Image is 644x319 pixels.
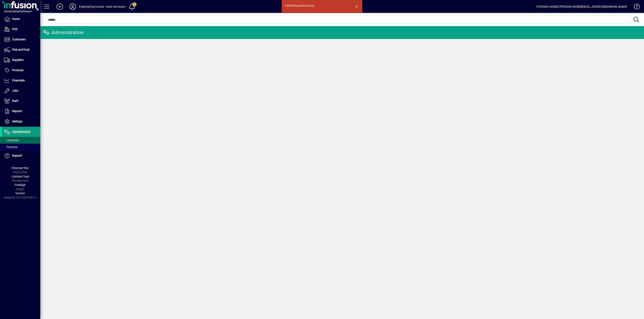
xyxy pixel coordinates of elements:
a: Reports [2,106,40,116]
span: Support [12,154,22,157]
a: Suppliers [2,55,40,65]
span: Products [12,69,24,72]
span: Version [15,192,25,195]
a: Knowledge Base [631,1,639,14]
a: Licensees [2,137,40,144]
a: Staff [2,96,40,106]
span: POS [12,28,18,31]
a: Settings [2,117,40,127]
span: Licensee Type [11,175,29,178]
span: Jobs [12,89,18,92]
span: Reports [12,109,22,113]
span: Staff [12,99,18,102]
span: Partners [4,145,17,149]
span: Customers [12,38,26,41]
a: Partners [2,144,40,150]
span: Pick and Pack [12,48,30,51]
span: Licensees [4,139,19,142]
span: Financials [12,79,25,82]
span: Suppliers [12,58,24,61]
a: Pick and Pack [2,45,40,55]
span: Financial Year [11,166,29,170]
span: Package [15,183,26,186]
a: Financials [2,76,40,86]
a: Home [2,14,40,24]
a: Products [2,65,40,75]
div: Administration [43,29,84,36]
span: Settings [12,120,22,123]
a: POS [2,24,40,34]
button: Add [53,3,66,10]
span: Administration [12,130,31,133]
a: Jobs [2,86,40,96]
a: Customers [2,35,40,45]
span: Home [12,17,20,20]
button: Profile [66,3,79,10]
div: [PERSON_NAME] [PERSON_NAME][EMAIL_ADDRESS][DOMAIN_NAME] [537,3,627,10]
div: Engineering Access - does not expire [79,3,125,10]
a: Support [2,151,40,161]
